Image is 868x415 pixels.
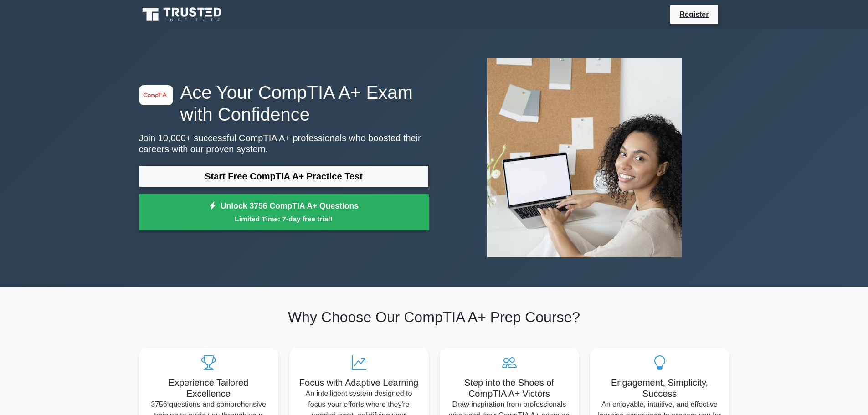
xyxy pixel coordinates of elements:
[146,377,271,399] h5: Experience Tailored Excellence
[297,377,421,388] h5: Focus with Adaptive Learning
[447,377,572,399] h5: Step into the Shoes of CompTIA A+ Victors
[139,165,429,187] a: Start Free CompTIA A+ Practice Test
[139,82,429,125] h1: Ace Your CompTIA A+ Exam with Confidence
[150,214,417,224] small: Limited Time: 7-day free trial!
[139,194,429,231] a: Unlock 3756 CompTIA A+ QuestionsLimited Time: 7-day free trial!
[597,377,722,399] h5: Engagement, Simplicity, Success
[674,9,714,20] a: Register
[139,133,429,154] p: Join 10,000+ successful CompTIA A+ professionals who boosted their careers with our proven system.
[139,308,729,326] h2: Why Choose Our CompTIA A+ Prep Course?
